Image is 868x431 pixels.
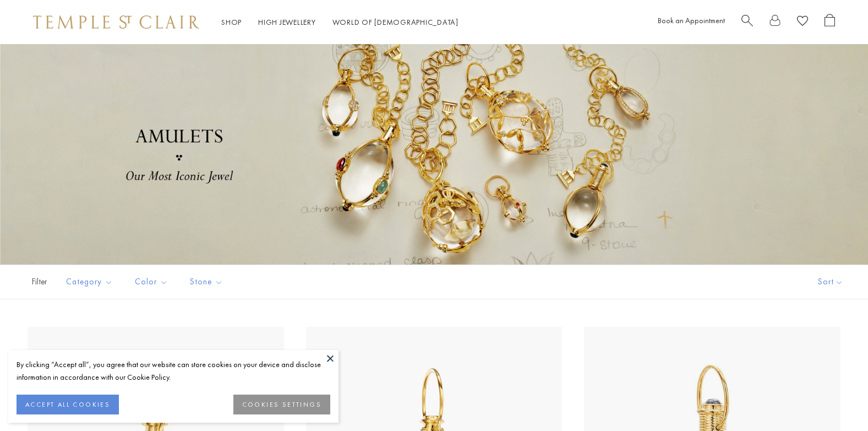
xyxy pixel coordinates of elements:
a: View Wishlist [797,14,808,31]
button: Stone [182,270,231,294]
button: Category [58,270,121,294]
span: Stone [184,275,231,289]
a: Search [741,14,753,31]
a: Open Shopping Bag [825,14,835,31]
nav: Main navigation [221,15,458,29]
img: Temple St. Clair [33,15,199,29]
button: Show sort by [793,265,868,299]
button: COOKIES SETTINGS [233,395,330,414]
div: By clicking “Accept all”, you agree that our website can store cookies on your device and disclos... [17,358,330,384]
span: Category [61,275,121,289]
button: Color [127,270,176,294]
a: World of [DEMOGRAPHIC_DATA]World of [DEMOGRAPHIC_DATA] [332,17,458,27]
a: High JewelleryHigh Jewellery [258,17,316,27]
iframe: Gorgias live chat messenger [813,379,857,420]
a: ShopShop [221,17,242,27]
span: Color [129,275,176,289]
a: Book an Appointment [658,15,725,25]
button: ACCEPT ALL COOKIES [17,395,119,414]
